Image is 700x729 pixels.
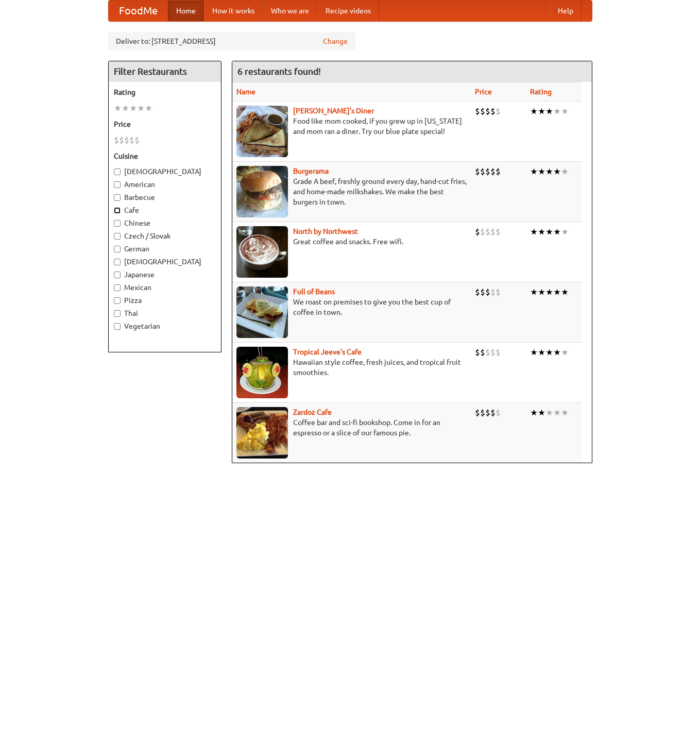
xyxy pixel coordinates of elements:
[168,1,204,21] a: Home
[114,284,121,291] input: Mexican
[538,286,545,298] li: ★
[236,347,288,398] img: jeeves.jpg
[236,116,467,137] p: Food like mom cooked, if you grew up in [US_STATE] and mom ran a diner. Try our blue plate special!
[114,218,216,228] label: Chinese
[114,282,216,293] label: Mexican
[109,1,168,21] a: FoodMe
[485,226,490,238] li: $
[114,87,216,97] h5: Rating
[317,1,379,21] a: Recipe videos
[485,407,490,418] li: $
[114,194,121,201] input: Barbecue
[114,310,121,317] input: Thai
[545,226,553,238] li: ★
[490,407,496,418] li: $
[137,103,145,114] li: ★
[490,286,496,298] li: $
[480,407,485,418] li: $
[496,106,501,117] li: $
[293,227,358,235] a: North by Northwest
[114,297,121,304] input: Pizza
[236,417,467,438] p: Coffee bar and sci-fi bookshop. Come in for an espresso or a slice of our famous pie.
[114,308,216,318] label: Thai
[538,166,545,177] li: ★
[561,106,569,117] li: ★
[553,166,561,177] li: ★
[561,286,569,298] li: ★
[122,103,129,114] li: ★
[114,207,121,214] input: Cafe
[114,259,121,265] input: [DEMOGRAPHIC_DATA]
[538,347,545,358] li: ★
[490,226,496,238] li: $
[553,106,561,117] li: ★
[236,166,288,217] img: burgerama.jpg
[236,407,288,459] img: zardoz.jpg
[475,407,480,418] li: $
[545,347,553,358] li: ★
[114,192,216,202] label: Barbecue
[480,166,485,177] li: $
[119,134,124,146] li: $
[108,32,355,50] div: Deliver to: [STREET_ADDRESS]
[293,167,329,175] b: Burgerama
[545,286,553,298] li: ★
[530,286,538,298] li: ★
[236,106,288,157] img: sallys.jpg
[114,295,216,306] label: Pizza
[237,66,321,76] ng-pluralize: 6 restaurants found!
[204,1,263,21] a: How it works
[561,166,569,177] li: ★
[485,286,490,298] li: $
[114,103,122,114] li: ★
[485,166,490,177] li: $
[553,226,561,238] li: ★
[475,166,480,177] li: $
[293,348,362,356] a: Tropical Jeeve's Cafe
[114,181,121,188] input: American
[496,226,501,238] li: $
[496,286,501,298] li: $
[475,226,480,238] li: $
[293,107,374,115] a: [PERSON_NAME]'s Diner
[530,88,552,96] a: Rating
[114,321,216,331] label: Vegetarian
[545,106,553,117] li: ★
[553,407,561,418] li: ★
[475,106,480,117] li: $
[480,226,485,238] li: $
[538,226,545,238] li: ★
[114,119,216,129] h5: Price
[236,226,288,278] img: north.jpg
[485,347,490,358] li: $
[129,103,137,114] li: ★
[114,257,216,267] label: [DEMOGRAPHIC_DATA]
[114,244,216,254] label: German
[114,205,216,215] label: Cafe
[550,1,582,21] a: Help
[530,407,538,418] li: ★
[475,88,492,96] a: Price
[114,151,216,161] h5: Cuisine
[236,297,467,317] p: We roast on premises to give you the best cup of coffee in town.
[553,286,561,298] li: ★
[530,347,538,358] li: ★
[236,357,467,378] p: Hawaiian style coffee, fresh juices, and tropical fruit smoothies.
[145,103,152,114] li: ★
[293,287,335,296] a: Full of Beans
[530,166,538,177] li: ★
[263,1,317,21] a: Who we are
[109,61,221,82] h4: Filter Restaurants
[475,347,480,358] li: $
[480,106,485,117] li: $
[114,246,121,252] input: German
[293,408,332,416] a: Zardoz Cafe
[480,347,485,358] li: $
[530,106,538,117] li: ★
[114,168,121,175] input: [DEMOGRAPHIC_DATA]
[134,134,140,146] li: $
